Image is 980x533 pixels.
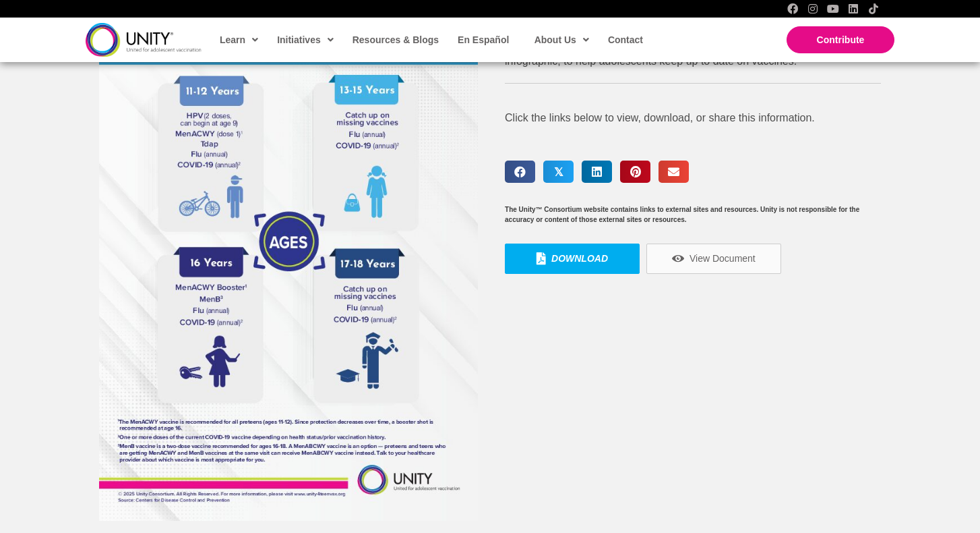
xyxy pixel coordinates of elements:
a: YouTube [828,3,838,14]
span: Contact [608,34,643,45]
span: Learn [220,30,258,50]
a: Facebook [787,3,798,14]
a: LinkedIn [848,3,859,14]
a: About Us [528,24,594,55]
a: Contribute [787,26,894,53]
a: En Español [451,24,514,55]
span: Resources & Blogs [353,34,439,45]
a: Contact [601,24,648,55]
i: 𝕏 [554,166,563,177]
p: Click the links below to view, download, or share this information. [505,108,881,128]
img: unity-logo-dark [86,23,202,56]
span: Contribute [817,34,865,45]
a: Download [505,244,640,274]
a: View Document [646,244,781,274]
span: The Unity™ Consortium website contains links to external sites and resources. Unity is not respon... [505,206,859,223]
span: About Us [534,30,589,50]
a: 𝕏 [543,161,574,183]
a: Instagram [807,3,818,14]
span: View Document [690,252,756,264]
span: En Español [458,34,509,45]
span: Initiatives [277,30,334,50]
span: Download [551,252,608,264]
a: Resources & Blogs [346,24,444,55]
a: TikTok [868,3,879,14]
